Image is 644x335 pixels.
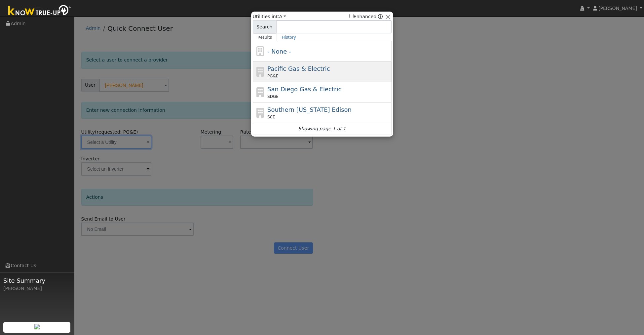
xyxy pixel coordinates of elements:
img: Know True-Up [5,4,74,19]
span: SDGE [267,94,279,100]
span: [PERSON_NAME] [598,6,637,11]
span: Southern [US_STATE] Edison [267,106,352,113]
span: - None - [267,48,291,55]
span: PG&E [267,73,278,79]
span: Pacific Gas & Electric [267,65,330,72]
a: Results [253,33,277,41]
span: Show enhanced providers [349,13,383,20]
span: Site Summary [3,276,71,285]
a: CA [276,14,286,19]
span: SCE [267,114,275,120]
a: History [277,33,301,41]
i: Showing page 1 of 1 [298,125,346,132]
span: Utilities in [253,13,286,20]
div: [PERSON_NAME] [3,285,71,292]
label: Enhanced [349,13,377,20]
span: Search [253,20,276,33]
input: Enhanced [349,14,354,18]
a: Enhanced Providers [378,14,383,19]
img: retrieve [34,324,40,329]
span: San Diego Gas & Electric [267,86,341,93]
